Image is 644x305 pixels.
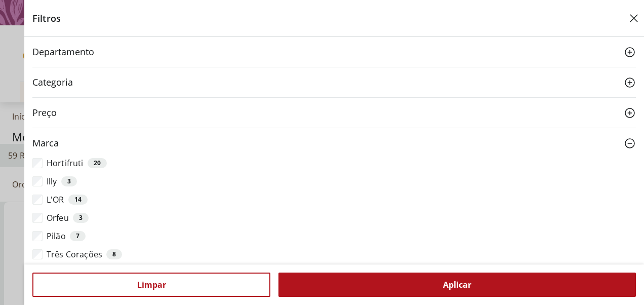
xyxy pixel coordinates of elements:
div: 20 [88,158,107,168]
span: Aplicar [443,281,471,289]
div: 3 [73,213,89,223]
span: Categoria [32,75,73,89]
label: Três Corações [47,249,636,259]
label: Orfeu [47,213,636,223]
label: Pilão [47,231,636,241]
span: Preço [32,106,57,120]
div: Marca [32,158,636,298]
div: 8 [106,249,122,259]
label: L'OR [47,195,636,205]
span: Marca [32,136,59,150]
button: Close [628,6,640,30]
label: Hortifruti [47,158,636,168]
span: Limpar [137,281,166,289]
span: Departamento [32,45,94,59]
div: 14 [68,195,88,205]
div: 7 [70,231,86,241]
button: Marca [32,128,636,158]
label: Illy [47,176,636,186]
button: Departamento [32,37,636,67]
h2: Filtros [32,13,61,23]
button: Preço [32,98,636,128]
div: 3 [61,176,77,186]
button: Limpar [32,273,270,297]
button: Aplicar [278,273,636,297]
button: Categoria [32,67,636,97]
